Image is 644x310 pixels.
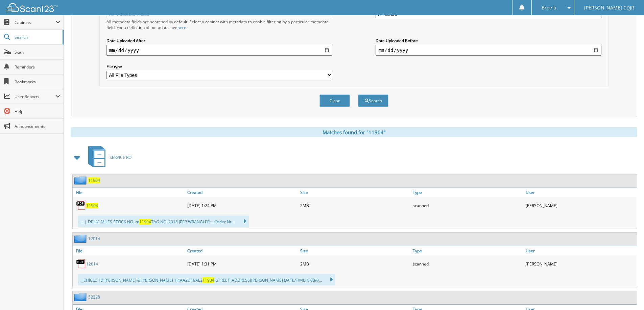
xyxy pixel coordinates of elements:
[88,177,100,183] a: 11904
[106,38,332,44] label: Date Uploaded After
[524,188,637,197] a: User
[542,6,558,10] span: Bree b.
[15,94,55,100] span: User Reports
[411,257,524,271] div: scanned
[186,246,299,255] a: Created
[88,294,100,300] a: 52228
[186,199,299,212] div: [DATE] 1:24 PM
[411,199,524,212] div: scanned
[74,293,88,301] img: folder2.png
[15,109,60,114] span: Help
[358,94,388,107] button: Search
[106,19,332,30] div: All metadata fields are searched by default. Select a cabinet with metadata to enable filtering b...
[7,3,57,12] img: scan123-logo-white.svg
[73,188,186,197] a: File
[411,246,524,255] a: Type
[15,49,60,55] span: Scan
[202,277,214,283] span: 11904
[106,45,332,56] input: start
[139,219,151,225] span: 11904
[88,236,100,242] a: 12014
[78,216,249,227] div: ... | DELIV. MILES STOCK NO. rn TAG NO. 2018 JEEP WRANGLER ... Order Nu...
[76,200,86,210] img: PDF.png
[73,246,186,255] a: File
[299,257,411,271] div: 2MB
[299,199,411,212] div: 2MB
[610,278,644,310] iframe: Chat Widget
[106,64,332,69] label: File type
[376,38,601,44] label: Date Uploaded Before
[186,188,299,197] a: Created
[376,45,601,56] input: end
[84,144,132,171] a: SERVICE RO
[15,123,60,129] span: Announcements
[110,154,132,160] span: SERVICE RO
[584,6,634,10] span: [PERSON_NAME] CDJR
[86,261,98,267] a: 12014
[15,64,60,70] span: Reminders
[74,176,88,185] img: folder2.png
[76,259,86,269] img: PDF.png
[524,199,637,212] div: [PERSON_NAME]
[74,234,88,243] img: folder2.png
[319,94,350,107] button: Clear
[71,127,637,137] div: Matches found for "11904"
[299,246,411,255] a: Size
[15,34,59,40] span: Search
[15,79,60,85] span: Bookmarks
[86,203,98,208] a: 11904
[177,25,186,30] a: here
[524,246,637,255] a: User
[524,257,637,271] div: [PERSON_NAME]
[411,188,524,197] a: Type
[15,20,55,25] span: Cabinets
[78,274,335,285] div: ...EHICLE 1D [PERSON_NAME] & [PERSON_NAME] 1J4AA2D19AL2 [STREET_ADDRESS][PERSON_NAME] DATE/TIMEIN...
[299,188,411,197] a: Size
[186,257,299,271] div: [DATE] 1:31 PM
